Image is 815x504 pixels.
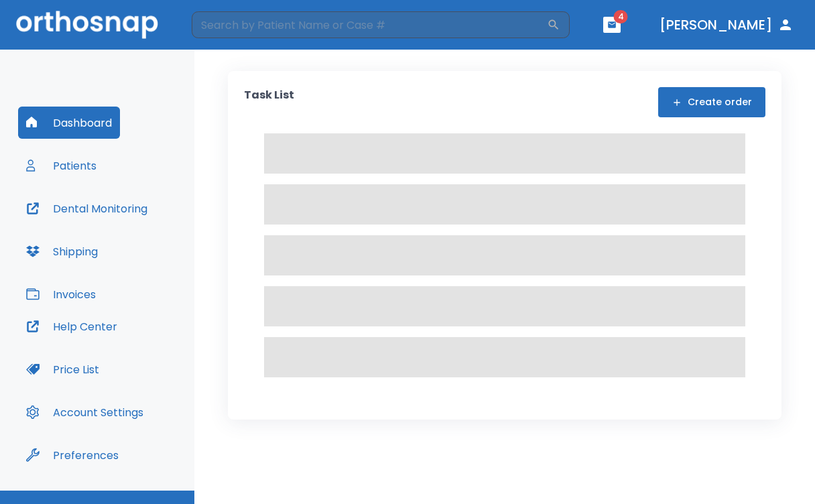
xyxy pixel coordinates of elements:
[18,235,106,267] button: Shipping
[18,192,155,225] button: Dental Monitoring
[658,87,765,117] button: Create order
[18,107,120,139] button: Dashboard
[18,278,104,310] button: Invoices
[18,353,107,385] button: Price List
[18,396,151,428] button: Account Settings
[614,10,628,23] span: 4
[244,87,294,117] p: Task List
[18,439,127,471] button: Preferences
[192,11,547,38] input: Search by Patient Name or Case #
[18,149,105,182] button: Patients
[16,11,158,38] img: Orthosnap
[654,13,799,37] button: [PERSON_NAME]
[18,310,125,342] button: Help Center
